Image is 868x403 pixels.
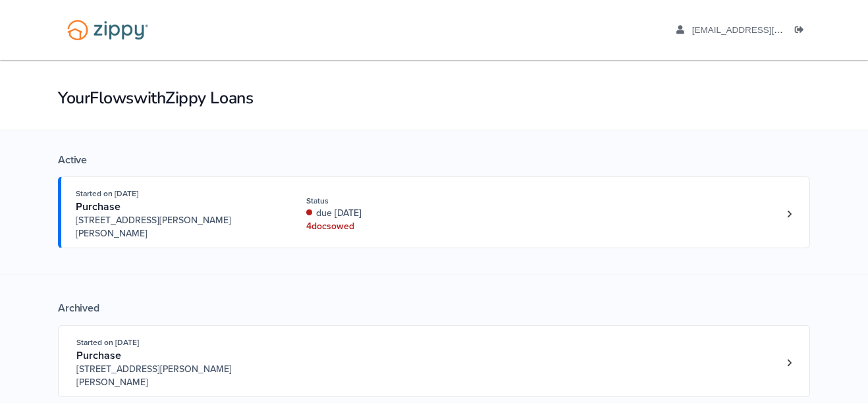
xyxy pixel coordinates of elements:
a: edit profile [676,25,843,38]
span: [STREET_ADDRESS][PERSON_NAME][PERSON_NAME] [76,363,277,389]
span: [STREET_ADDRESS][PERSON_NAME][PERSON_NAME] [76,214,277,240]
a: Open loan 3844698 [58,325,810,397]
span: andcook84@outlook.com [692,25,843,35]
h1: Your Flows with Zippy Loans [58,87,810,109]
span: Started on [DATE] [76,338,139,347]
div: Active [58,153,810,167]
div: Archived [58,302,810,315]
div: 4 doc s owed [306,220,482,233]
a: Open loan 4201219 [58,176,810,248]
img: Logo [59,13,157,47]
a: Loan number 4201219 [779,204,799,224]
div: due [DATE] [306,207,482,220]
a: Log out [795,25,809,38]
span: Purchase [76,200,121,213]
span: Purchase [76,349,121,362]
div: Status [306,195,482,207]
a: Loan number 3844698 [779,353,799,373]
span: Started on [DATE] [76,189,138,198]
